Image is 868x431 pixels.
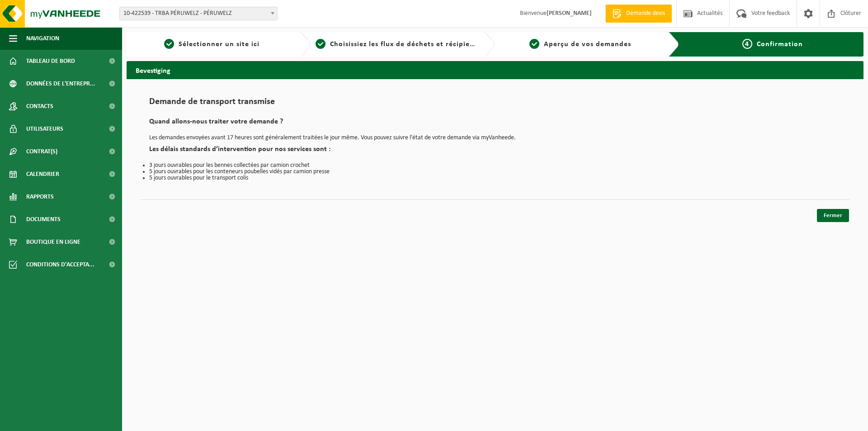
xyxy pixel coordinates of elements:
[120,7,277,20] span: 10-422539 - TRBA PÉRUWELZ - PÉRUWELZ
[26,140,57,163] span: Contrat(s)
[26,95,53,118] span: Contacts
[131,39,293,50] a: 1Sélectionner un site ici
[624,9,667,18] span: Demande devis
[757,41,803,48] span: Confirmation
[26,118,63,140] span: Utilisateurs
[164,39,174,49] span: 1
[26,27,59,50] span: Navigation
[127,61,863,79] h2: Bevestiging
[26,231,80,253] span: Boutique en ligne
[149,118,841,130] h2: Quand allons-nous traiter votre demande ?
[817,209,849,222] a: Fermer
[26,72,95,95] span: Données de l'entrepr...
[544,41,631,48] span: Aperçu de vos demandes
[26,253,94,276] span: Conditions d'accepta...
[149,169,841,175] li: 5 jours ouvrables pour les conteneurs poubelles vidés par camion presse
[316,39,477,50] a: 2Choisissiez les flux de déchets et récipients
[529,39,539,49] span: 3
[119,7,278,20] span: 10-422539 - TRBA PÉRUWELZ - PÉRUWELZ
[26,208,61,231] span: Documents
[26,185,54,208] span: Rapports
[149,97,841,111] h1: Demande de transport transmise
[742,39,752,49] span: 4
[26,50,75,72] span: Tableau de bord
[547,10,592,17] strong: [PERSON_NAME]
[316,39,325,49] span: 2
[500,39,661,50] a: 3Aperçu de vos demandes
[149,162,841,169] li: 3 jours ouvrables pour les bennes collectées par camion crochet
[149,146,841,158] h2: Les délais standards d’intervention pour nos services sont :
[149,175,841,181] li: 5 jours ouvrables pour le transport colis
[179,41,259,48] span: Sélectionner un site ici
[26,163,59,185] span: Calendrier
[149,135,841,141] p: Les demandes envoyées avant 17 heures sont généralement traitées le jour même. Vous pouvez suivre...
[605,5,672,23] a: Demande devis
[330,41,481,48] span: Choisissiez les flux de déchets et récipients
